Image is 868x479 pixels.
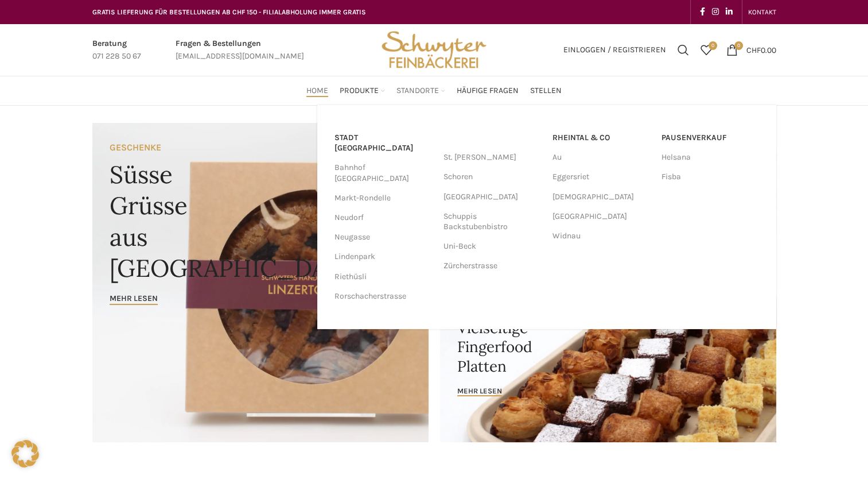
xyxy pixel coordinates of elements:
[443,256,541,276] a: Zürcherstrasse
[334,247,432,266] a: Lindenpark
[530,86,562,96] span: Stellen
[552,187,650,207] a: [DEMOGRAPHIC_DATA]
[440,282,776,442] a: Banner link
[721,38,782,61] a: 0 CHF0.00
[661,148,759,167] a: Helsana
[661,128,759,148] a: Pausenverkauf
[377,44,490,54] a: Site logo
[334,287,432,306] a: Rorschacherstrasse
[334,188,432,208] a: Markt-Rondelle
[695,38,718,61] a: 0
[709,4,722,20] a: Instagram social link
[334,227,432,247] a: Neugasse
[92,8,366,16] span: GRATIS LIEFERUNG FÜR BESTELLUNGEN AB CHF 150 - FILIALABHOLUNG IMMER GRATIS
[746,45,776,55] bdi: 0.00
[340,86,379,96] span: Produkte
[334,158,432,188] a: Bahnhof [GEOGRAPHIC_DATA]
[746,45,761,55] span: CHF
[334,128,432,158] a: Stadt [GEOGRAPHIC_DATA]
[443,187,541,207] a: [GEOGRAPHIC_DATA]
[661,167,759,187] a: Fisba
[443,148,541,167] a: St. [PERSON_NAME]
[552,128,650,148] a: RHEINTAL & CO
[92,123,429,442] a: Banner link
[377,24,490,76] img: Bäckerei Schwyter
[672,38,695,61] a: Suchen
[695,38,718,61] div: Meine Wunschliste
[748,8,776,16] span: KONTAKT
[734,41,743,50] span: 0
[340,79,385,102] a: Produkte
[306,79,328,102] a: Home
[552,226,650,246] a: Widnau
[742,1,782,24] div: Secondary navigation
[334,208,432,227] a: Neudorf
[443,167,541,187] a: Schoren
[696,4,709,20] a: Facebook social link
[552,148,650,167] a: Au
[87,79,782,102] div: Main navigation
[457,79,519,102] a: Häufige Fragen
[443,237,541,256] a: Uni-Beck
[722,4,736,20] a: Linkedin social link
[306,86,328,96] span: Home
[552,207,650,226] a: [GEOGRAPHIC_DATA]
[443,207,541,237] a: Schuppis Backstubenbistro
[334,267,432,287] a: Riethüsli
[530,79,562,102] a: Stellen
[396,86,439,96] span: Standorte
[92,37,141,63] a: Infobox link
[396,79,445,102] a: Standorte
[748,1,776,24] a: KONTAKT
[176,37,304,63] a: Infobox link
[709,41,717,50] span: 0
[558,38,672,61] a: Einloggen / Registrieren
[552,167,650,187] a: Eggersriet
[457,86,519,96] span: Häufige Fragen
[563,46,666,54] span: Einloggen / Registrieren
